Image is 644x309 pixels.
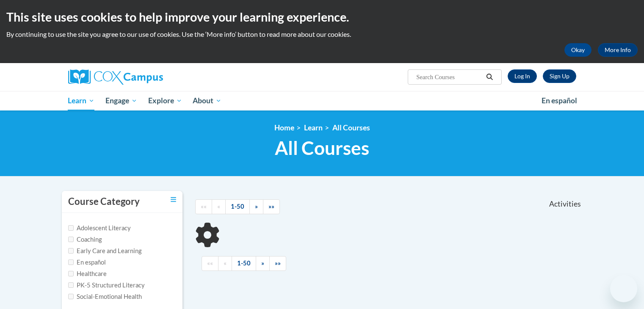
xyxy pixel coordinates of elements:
[68,246,141,256] label: Early Care and Learning
[232,256,256,271] a: 1-50
[543,69,576,83] a: Register
[536,92,583,110] a: En español
[274,123,294,132] a: Home
[256,256,270,271] a: Next
[610,275,637,302] iframe: Button to launch messaging window
[564,43,591,57] button: Okay
[249,199,263,214] a: Next
[598,43,638,57] a: More Info
[68,292,142,301] label: Social-Emotional Health
[55,91,589,110] div: Main menu
[68,195,140,208] h3: Course Category
[63,91,100,110] a: Learn
[193,96,221,106] span: About
[549,199,581,209] span: Activities
[415,72,483,82] input: Search Courses
[6,8,638,25] h2: This site uses cookies to help improve your learning experience.
[224,259,227,267] span: «
[508,69,537,83] a: Log In
[68,259,74,265] input: Checkbox for Options
[68,69,163,85] img: Cox Campus
[207,259,213,267] span: ««
[68,248,74,254] input: Checkbox for Options
[68,281,145,290] label: PK-5 Structured Literacy
[187,91,227,110] a: About
[275,137,369,159] span: All Courses
[268,203,274,210] span: »»
[263,199,280,214] a: End
[68,223,131,233] label: Adolescent Literacy
[68,96,94,106] span: Learn
[68,271,74,276] input: Checkbox for Options
[542,96,577,105] span: En español
[202,256,218,271] a: Begining
[68,237,74,242] input: Checkbox for Options
[201,203,207,210] span: ««
[143,91,188,110] a: Explore
[212,199,226,214] a: Previous
[6,30,638,39] p: By continuing to use the site you agree to our use of cookies. Use the ‘More info’ button to read...
[255,203,258,210] span: »
[275,259,281,267] span: »»
[68,282,74,288] input: Checkbox for Options
[68,69,229,85] a: Cox Campus
[269,256,286,271] a: End
[68,235,102,244] label: Coaching
[68,225,74,231] input: Checkbox for Options
[68,294,74,299] input: Checkbox for Options
[332,123,370,132] a: All Courses
[171,195,176,204] a: Toggle collapse
[68,258,106,267] label: En español
[217,203,220,210] span: «
[218,256,232,271] a: Previous
[304,123,323,132] a: Learn
[225,199,250,214] a: 1-50
[68,269,107,279] label: Healthcare
[261,259,264,267] span: »
[105,96,137,106] span: Engage
[195,199,212,214] a: Begining
[100,91,143,110] a: Engage
[148,96,182,106] span: Explore
[483,72,496,82] button: Search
